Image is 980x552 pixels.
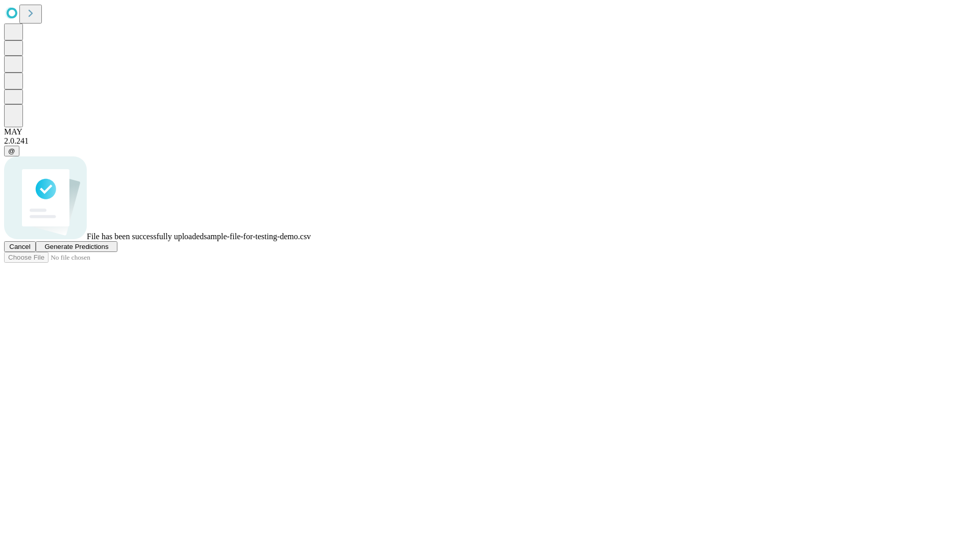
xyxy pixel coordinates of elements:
span: @ [8,147,15,155]
button: Cancel [4,241,36,252]
span: sample-file-for-testing-demo.csv [204,232,311,241]
span: File has been successfully uploaded [87,232,204,241]
button: Generate Predictions [36,241,117,252]
div: 2.0.241 [4,136,976,146]
span: Generate Predictions [44,243,108,250]
button: @ [4,146,19,156]
span: Cancel [9,243,31,250]
div: MAY [4,127,976,136]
